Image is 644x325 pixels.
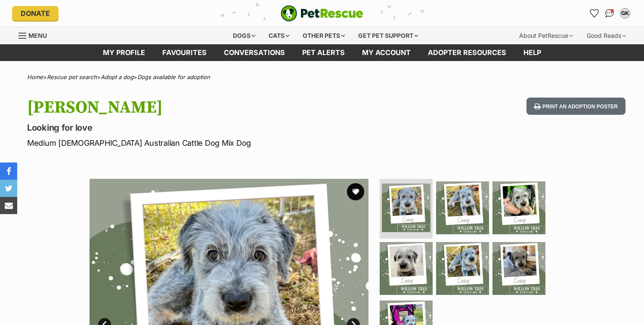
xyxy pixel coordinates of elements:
[587,6,632,20] ul: Account quick links
[215,44,294,61] a: conversations
[27,122,391,134] p: Looking for love
[94,44,154,61] a: My profile
[227,27,261,44] div: Dogs
[263,27,295,44] div: Cats
[621,9,629,18] div: GK
[581,27,632,44] div: Good Reads
[101,74,133,80] a: Adopt a dog
[281,5,363,21] img: logo-e224e6f780fb5917bec1dbf3a21bbac754714ae5b6737aabdf751b685950b380.svg
[513,27,579,44] div: About PetRescue
[436,242,489,295] img: Photo of Casey
[27,137,391,149] p: Medium [DEMOGRAPHIC_DATA] Australian Cattle Dog Mix Dog
[380,242,433,295] img: Photo of Casey
[603,6,616,20] a: Conversations
[618,6,632,20] button: My account
[352,27,424,44] div: Get pet support
[47,74,97,80] a: Rescue pet search
[526,98,625,115] button: Print an adoption poster
[27,74,43,80] a: Home
[587,6,601,20] a: Favourites
[297,27,351,44] div: Other pets
[19,27,53,43] a: Menu
[382,184,430,232] img: Photo of Casey
[154,44,215,61] a: Favourites
[353,44,419,61] a: My account
[605,9,614,18] img: chat-41dd97257d64d25036548639549fe6c8038ab92f7586957e7f3b1b290dea8141.svg
[137,74,210,80] a: Dogs available for adoption
[281,5,363,21] a: PetRescue
[6,74,638,80] div: > > >
[492,181,545,234] img: Photo of Casey
[28,32,47,39] span: Menu
[492,242,545,295] img: Photo of Casey
[294,44,353,61] a: Pet alerts
[27,98,391,117] h1: [PERSON_NAME]
[419,44,515,61] a: Adopter resources
[12,6,59,21] a: Donate
[347,183,364,200] button: favourite
[515,44,550,61] a: Help
[436,181,489,234] img: Photo of Casey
